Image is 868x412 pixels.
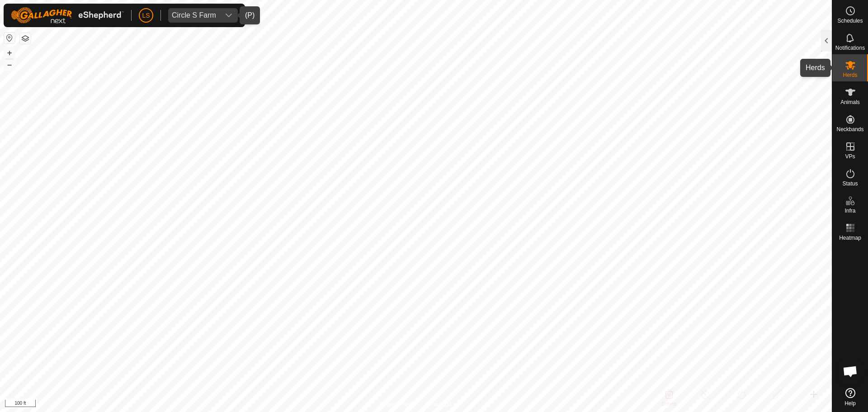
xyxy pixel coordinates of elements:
[20,33,31,44] button: Map Layers
[425,400,452,408] a: Contact Us
[843,72,857,78] span: Herds
[836,127,863,132] span: Neckbands
[844,401,856,406] span: Help
[839,235,861,241] span: Heatmap
[835,45,865,51] span: Notifications
[832,384,868,410] a: Help
[4,59,15,70] button: –
[168,8,220,23] span: Circle S Farm
[220,8,238,23] div: dropdown trigger
[142,11,150,20] span: LS
[4,33,15,43] button: Reset Map
[4,47,15,58] button: +
[837,18,863,24] span: Schedules
[172,12,216,19] div: Circle S Farm
[11,7,124,24] img: Gallagher Logo
[844,208,855,213] span: Infra
[842,181,858,186] span: Status
[845,154,855,159] span: VPs
[837,358,864,385] div: Open chat
[840,99,860,105] span: Animals
[380,400,414,408] a: Privacy Policy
